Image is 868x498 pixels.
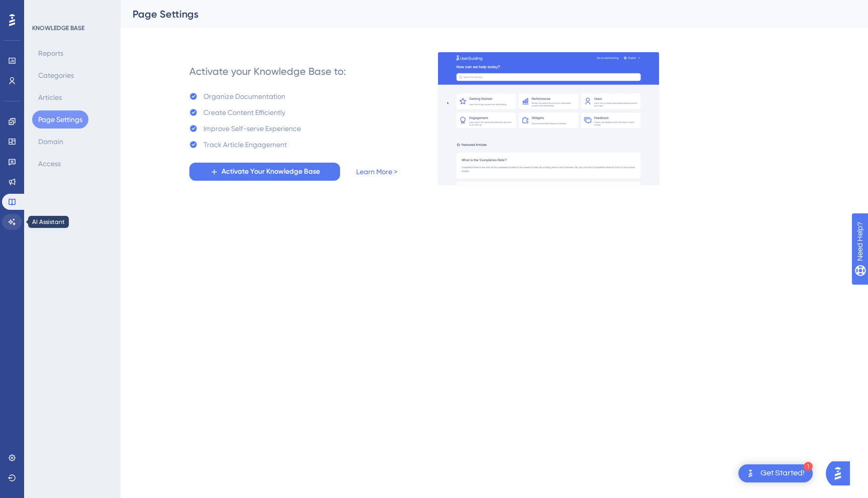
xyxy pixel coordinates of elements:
[203,122,301,135] div: Improve Self-serve Experience
[203,106,285,118] div: Create Content Efficiently
[222,166,320,178] span: Activate Your Knowledge Base
[744,467,756,479] img: launcher-image-alternative-text
[356,166,397,178] a: Learn More >
[438,52,660,185] img: a27db7f7ef9877a438c7956077c236be.gif
[203,90,285,102] div: Organize Documentation
[32,24,84,32] div: KNOWLEDGE BASE
[826,458,856,488] iframe: UserGuiding AI Assistant Launcher
[32,66,80,84] button: Categories
[738,464,813,482] div: Open Get Started! checklist, remaining modules: 1
[32,155,67,173] button: Access
[32,133,69,151] button: Domain
[24,3,63,15] span: Need Help?
[133,7,831,21] div: Page Settings
[761,468,805,479] div: Get Started!
[189,163,340,181] button: Activate Your Knowledge Base
[189,64,346,78] div: Activate your Knowledge Base to:
[32,88,68,106] button: Articles
[32,44,69,62] button: Reports
[804,462,813,471] div: 1
[32,110,88,129] button: Page Settings
[203,139,287,151] div: Track Article Engagement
